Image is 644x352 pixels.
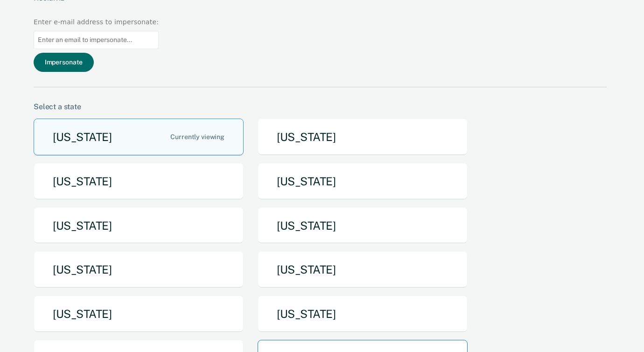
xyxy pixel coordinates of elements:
[34,17,159,27] div: Enter e-mail address to impersonate:
[34,163,244,200] button: [US_STATE]
[34,296,244,332] button: [US_STATE]
[258,296,468,332] button: [US_STATE]
[258,207,468,244] button: [US_STATE]
[34,102,607,111] div: Select a state
[34,119,244,155] button: [US_STATE]
[258,119,468,155] button: [US_STATE]
[34,251,244,288] button: [US_STATE]
[34,53,94,72] button: Impersonate
[34,31,159,49] input: Enter an email to impersonate...
[258,163,468,200] button: [US_STATE]
[258,251,468,288] button: [US_STATE]
[34,207,244,244] button: [US_STATE]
